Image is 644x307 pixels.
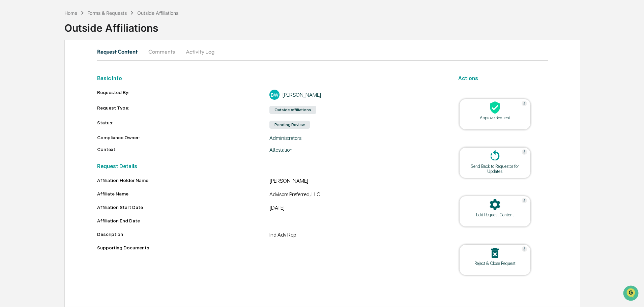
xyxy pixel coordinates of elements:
div: Request Type: [97,105,270,115]
div: Description [97,232,270,237]
div: Status: [97,120,270,129]
div: Attestation [269,147,442,153]
div: Context: [97,147,270,153]
div: We're available if you need us! [23,58,85,64]
div: Affiliation Start Date [97,205,270,210]
div: Affiliate Name [97,191,270,196]
div: Administrators [269,135,442,141]
div: [PERSON_NAME] [282,92,321,98]
button: Comments [143,43,180,60]
img: Help [522,149,527,155]
span: Preclearance [13,85,43,92]
div: Outside Affiliations [64,17,644,34]
div: Outside Affiliations [269,106,316,114]
div: Advisors Preferred, LLC [269,191,442,199]
a: 🗄️Attestations [46,82,86,94]
a: 🔎Data Lookup [4,95,45,107]
div: Affiliation End Date [97,218,270,223]
input: Clear [18,31,111,38]
div: Forms & Requests [87,10,127,16]
div: Requested By: [97,90,270,100]
h2: Request Details [97,163,442,170]
div: Outside Affiliations [137,10,178,16]
img: Help [522,198,527,203]
div: Home [64,10,77,16]
div: Send Back to Requestor for Updates [465,164,525,174]
div: 🖐️ [7,86,12,91]
div: Start new chat [23,52,111,58]
div: Pending Review [269,121,310,129]
div: Compliance Owner: [97,135,270,141]
img: Help [522,246,527,252]
span: Data Lookup [13,98,42,104]
span: Pylon [67,114,82,119]
a: Powered byPylon [48,114,82,119]
span: Attestations [56,85,84,92]
div: Approve Request [465,115,525,120]
button: Start new chat [115,54,123,62]
div: secondary tabs example [97,43,548,60]
div: [DATE] [269,205,442,213]
div: Reject & Close Request [465,261,525,266]
h2: Actions [458,75,548,82]
a: 🖐️Preclearance [4,82,46,94]
div: BW [269,90,280,100]
img: Help [522,101,527,106]
div: Supporting Documents [97,245,442,250]
button: Activity Log [180,43,220,60]
div: 🗄️ [49,86,54,91]
div: Edit Request Content [465,212,525,217]
img: 1746055101610-c473b297-6a78-478c-a979-82029cc54cd1 [7,52,19,64]
div: [PERSON_NAME] [269,178,442,186]
h2: Basic Info [97,75,442,82]
div: 🔎 [7,98,12,104]
div: Ind Adv Rep [269,232,442,240]
button: Request Content [97,43,143,60]
p: How can we help? [7,14,123,25]
div: Affiliation Holder Name [97,178,270,183]
iframe: Open customer support [622,285,641,303]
